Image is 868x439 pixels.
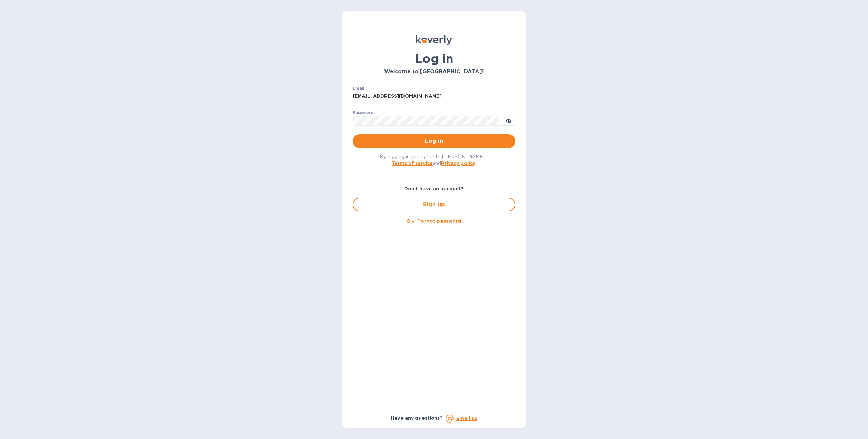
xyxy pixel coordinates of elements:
a: Email us [456,416,477,421]
b: Have any questions? [391,415,443,421]
button: Log in [353,134,515,148]
input: Enter email address [353,91,515,101]
h1: Log in [353,52,515,66]
label: Email [353,86,364,90]
span: By logging in you agree to [PERSON_NAME]'s and . [380,154,489,166]
h3: Welcome to [GEOGRAPHIC_DATA]! [353,69,515,75]
img: Koverly [416,35,452,45]
span: Sign up [359,201,509,209]
a: Terms of service [392,160,433,166]
label: Password [353,111,373,115]
a: Privacy policy [441,160,475,166]
span: Log in [358,137,510,145]
button: toggle password visibility [502,114,515,127]
u: Forgot password [417,218,461,224]
button: Sign up [353,198,515,211]
b: Don't have an account? [404,186,464,191]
